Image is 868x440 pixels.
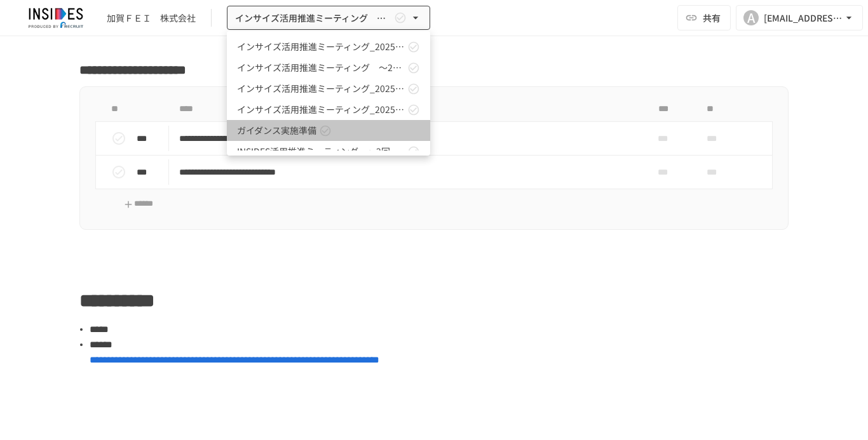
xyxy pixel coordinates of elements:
[237,61,405,74] span: インサイズ活用推進ミーティング ～2回目～
[237,145,405,158] span: INSIDES活用推進ミーティング ～2回目～
[237,40,405,53] span: インサイズ活用推進ミーティング_202508 ～現場展開後3回目～
[237,103,405,116] span: インサイズ活用推進ミーティング_202506 ～現場展開後1回目～
[237,124,316,137] span: ガイダンス実施準備
[237,82,405,95] span: インサイズ活用推進ミーティング_202507 ～現場展開後2回目～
